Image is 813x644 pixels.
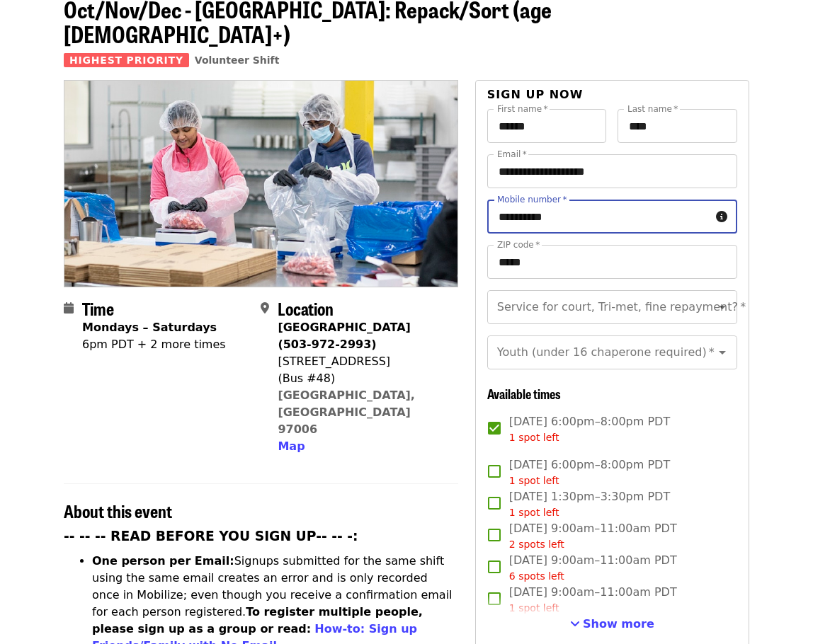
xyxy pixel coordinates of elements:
span: [DATE] 9:00am–11:00am PDT [509,520,677,552]
strong: To register multiple people, please sign up as a group or read: [92,605,423,636]
strong: -- -- -- READ BEFORE YOU SIGN UP-- -- -: [64,529,358,544]
a: Volunteer Shift [195,54,280,66]
span: [DATE] 6:00pm–8:00pm PDT [509,456,670,488]
span: Available times [487,384,561,403]
label: Email [497,150,527,159]
span: 1 spot left [509,475,559,486]
span: 1 spot left [509,432,559,443]
label: First name [497,105,548,113]
input: Last name [618,109,737,143]
button: Open [712,297,732,317]
span: Show more [583,617,654,631]
strong: Mondays – Saturdays [82,321,217,334]
span: Highest Priority [64,53,189,67]
span: [DATE] 6:00pm–8:00pm PDT [509,413,670,445]
div: [STREET_ADDRESS] [278,353,446,370]
span: [DATE] 1:30pm–3:30pm PDT [509,488,670,520]
label: ZIP code [497,241,540,249]
i: map-marker-alt icon [261,301,269,315]
img: Oct/Nov/Dec - Beaverton: Repack/Sort (age 10+) organized by Oregon Food Bank [64,81,457,286]
span: 1 spot left [509,507,559,518]
strong: [GEOGRAPHIC_DATA] (503-972-2993) [278,321,410,351]
label: Mobile number [497,195,567,204]
span: Time [82,296,114,321]
button: See more timeslots [570,616,654,633]
span: 6 spots left [509,570,564,582]
span: Location [278,296,334,321]
button: Open [712,343,732,362]
span: 1 spot left [509,602,559,614]
a: [GEOGRAPHIC_DATA], [GEOGRAPHIC_DATA] 97006 [278,389,415,436]
input: First name [487,109,607,143]
button: Map [278,438,305,455]
input: Mobile number [487,200,710,234]
span: Map [278,439,305,453]
div: 6pm PDT + 2 more times [82,336,226,353]
span: Sign up now [487,88,584,101]
span: 2 spots left [509,539,564,550]
span: [DATE] 9:00am–11:00am PDT [509,584,677,616]
strong: One person per Email: [92,554,234,568]
span: About this event [64,498,172,523]
div: (Bus #48) [278,370,446,387]
i: calendar icon [64,301,74,315]
input: ZIP code [487,245,737,279]
label: Last name [627,105,678,113]
i: circle-info icon [716,210,727,224]
input: Email [487,154,737,188]
span: [DATE] 9:00am–11:00am PDT [509,552,677,584]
